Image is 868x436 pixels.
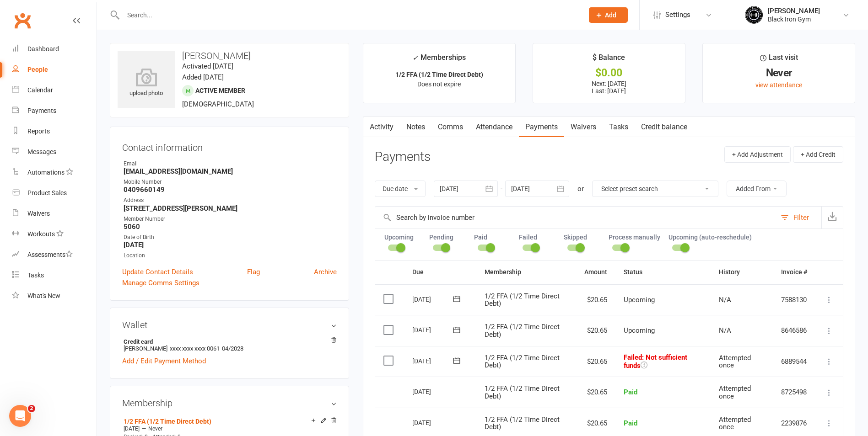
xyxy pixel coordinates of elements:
[12,224,97,245] a: Workouts
[124,418,211,425] a: 1/2 FFA (1/2 Time Direct Debt)
[412,323,454,337] div: [DATE]
[121,425,337,432] div: —
[384,234,421,241] label: Upcoming
[27,271,44,279] div: Tasks
[400,117,431,138] a: Notes
[395,71,483,78] strong: 1/2 FFA (1/2 Time Direct Debt)
[615,261,711,284] th: Status
[195,87,245,94] span: Active member
[124,251,337,260] div: Location
[665,5,690,25] span: Settings
[12,286,97,306] a: What's New
[589,7,628,23] button: Add
[170,345,220,352] span: xxxx xxxx xxxx 0061
[564,117,603,138] a: Waivers
[719,384,751,400] span: Attempted once
[564,234,600,241] label: Skipped
[412,52,466,69] div: Memberships
[776,207,821,229] button: Filter
[485,384,560,400] span: 1/2 FFA (1/2 Time Direct Debt)
[12,142,97,162] a: Messages
[412,53,418,62] i: ✓
[412,292,454,306] div: [DATE]
[719,415,751,431] span: Attempted once
[624,388,637,396] span: Paid
[485,415,560,431] span: 1/2 FFA (1/2 Time Direct Debt)
[12,80,97,101] a: Calendar
[12,39,97,59] a: Dashboard
[124,196,337,205] div: Address
[12,203,97,224] a: Waivers
[576,261,615,284] th: Amount
[27,107,56,114] div: Payments
[624,326,655,335] span: Upcoming
[124,338,332,345] strong: Credit card
[576,284,615,315] td: $20.65
[412,415,454,430] div: [DATE]
[375,181,426,197] button: Due date
[9,405,31,427] iframe: Intercom live chat
[375,207,776,229] input: Search by invoice number
[247,266,260,277] a: Flag
[624,296,655,304] span: Upcoming
[469,117,519,138] a: Attendance
[182,62,233,70] time: Activated [DATE]
[12,245,97,265] a: Assessments
[474,234,511,241] label: Paid
[624,419,637,427] span: Paid
[417,80,461,88] span: Does not expire
[124,160,337,168] div: Email
[182,73,224,81] time: Added [DATE]
[760,52,798,68] div: Last visit
[118,51,341,61] h3: [PERSON_NAME]
[27,292,60,299] div: What's New
[624,353,687,370] span: : Not sufficient funds
[27,169,65,176] div: Automations
[12,265,97,286] a: Tasks
[793,212,809,223] div: Filter
[605,11,616,19] span: Add
[404,261,476,284] th: Due
[773,261,815,284] th: Invoice #
[476,261,576,284] th: Membership
[541,80,677,95] p: Next: [DATE] Last: [DATE]
[519,234,555,241] label: Failed
[768,15,820,23] div: Black Iron Gym
[541,68,677,78] div: $0.00
[609,234,660,241] label: Process manually
[27,251,73,258] div: Assessments
[118,68,175,98] div: upload photo
[12,121,97,142] a: Reports
[773,315,815,346] td: 8646586
[375,150,431,164] h3: Payments
[755,81,802,89] a: view attendance
[745,6,763,24] img: thumb_image1623296242.png
[485,354,560,370] span: 1/2 FFA (1/2 Time Direct Debt)
[519,117,564,138] a: Payments
[711,68,846,78] div: Never
[719,354,751,370] span: Attempted once
[124,241,337,249] strong: [DATE]
[122,266,193,277] a: Update Contact Details
[363,117,400,138] a: Activity
[12,59,97,80] a: People
[485,323,560,339] span: 1/2 FFA (1/2 Time Direct Debt)
[222,345,243,352] span: 04/2028
[773,346,815,377] td: 6889544
[122,398,337,408] h3: Membership
[624,353,687,370] span: Failed
[124,178,337,186] div: Mobile Number
[12,101,97,121] a: Payments
[122,139,337,153] h3: Contact information
[124,233,337,242] div: Date of Birth
[122,277,199,288] a: Manage Comms Settings
[719,296,731,304] span: N/A
[148,425,162,432] span: Never
[27,230,55,238] div: Workouts
[124,215,337,223] div: Member Number
[12,183,97,203] a: Product Sales
[719,326,731,335] span: N/A
[28,405,35,412] span: 2
[120,9,577,21] input: Search...
[124,204,337,213] strong: [STREET_ADDRESS][PERSON_NAME]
